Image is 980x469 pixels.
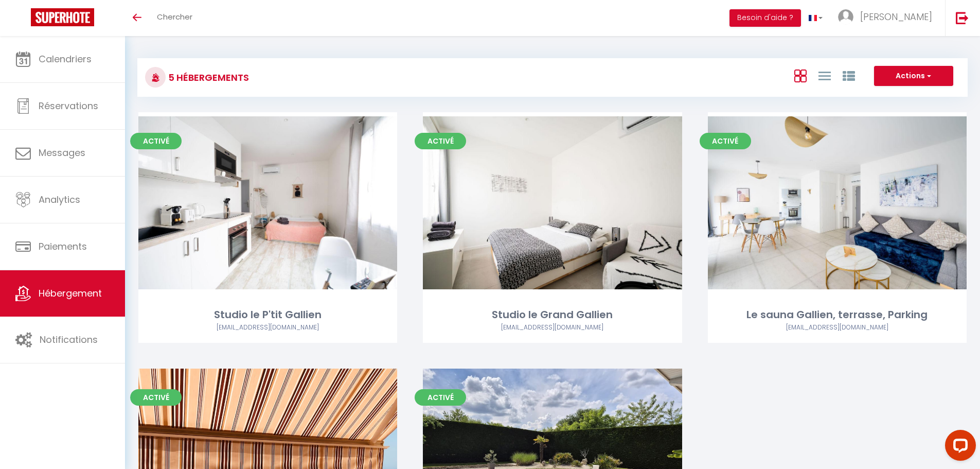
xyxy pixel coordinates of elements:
[39,193,80,206] span: Analytics
[423,323,682,333] div: Airbnb
[39,99,98,112] span: Réservations
[708,307,967,323] div: Le sauna Gallien, terrasse, Parking
[818,67,831,84] a: Vue en Liste
[423,307,682,323] div: Studio le Grand Gallien
[729,9,801,27] button: Besoin d'aide ?
[166,66,249,89] h3: 5 Hébergements
[39,240,87,253] span: Paiements
[708,323,967,333] div: Airbnb
[700,133,751,149] span: Activé
[874,66,953,86] button: Actions
[860,10,932,23] span: [PERSON_NAME]
[39,287,102,300] span: Hébergement
[415,389,466,406] span: Activé
[843,67,855,84] a: Vue par Groupe
[138,307,397,323] div: Studio le P'tit Gallien
[130,389,182,406] span: Activé
[838,9,853,25] img: ...
[157,11,192,22] span: Chercher
[806,193,868,213] a: Editer
[415,133,466,149] span: Activé
[31,8,94,26] img: Super Booking
[39,53,92,65] span: Calendriers
[522,193,583,213] a: Editer
[937,426,980,469] iframe: LiveChat chat widget
[40,333,98,346] span: Notifications
[237,193,299,213] a: Editer
[130,133,182,149] span: Activé
[794,67,807,84] a: Vue en Box
[39,146,85,159] span: Messages
[138,323,397,333] div: Airbnb
[956,11,969,24] img: logout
